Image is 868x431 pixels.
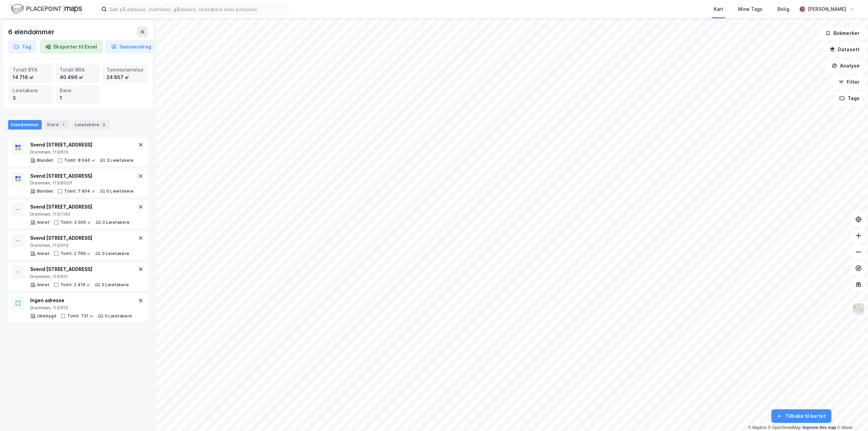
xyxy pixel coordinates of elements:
[102,251,129,256] div: 0 Leietakere
[8,40,37,54] button: Tag
[37,158,53,163] div: Blandet
[803,425,836,430] a: Improve this map
[106,158,134,163] div: 3 Leietakere
[60,251,91,256] div: Tomt: 2 760 ㎡
[30,212,130,217] div: Drammen, 113/1162
[106,189,134,194] div: 0 Leietakere
[37,189,53,194] div: Blandet
[60,94,96,102] div: 1
[105,40,157,54] button: Sammendrag
[37,220,50,225] div: Annet
[738,5,763,13] div: Mine Tags
[30,180,134,186] div: Drammen, 113/602/1
[105,313,132,319] div: 0 Leietakere
[37,251,50,256] div: Annet
[60,74,96,81] div: 40 496 ㎡
[106,74,143,81] div: 24 857 ㎡
[771,409,831,423] button: Tilbake til kartet
[834,398,868,431] div: Kontrollprogram for chat
[30,296,132,305] div: Ingen adresse
[37,313,56,319] div: Ubebygd
[102,220,130,225] div: 0 Leietakere
[30,172,134,180] div: Svend [STREET_ADDRESS]
[808,5,846,13] div: [PERSON_NAME]
[824,43,865,56] button: Datasett
[60,87,96,94] div: Eiere
[60,282,91,288] div: Tomt: 2 416 ㎡
[30,265,129,273] div: Svend [STREET_ADDRESS]
[102,282,129,288] div: 0 Leietakere
[820,26,865,40] button: Bokmerker
[30,274,129,279] div: Drammen, 113/611
[13,94,49,102] div: 3
[30,141,134,149] div: Svend [STREET_ADDRESS]
[833,75,865,89] button: Filter
[768,425,801,430] a: OpenStreetMap
[30,203,130,211] div: Svend [STREET_ADDRESS]
[30,150,134,155] div: Drammen, 113/610
[30,305,132,311] div: Drammen, 113/612
[13,87,49,94] div: Leietakere
[100,121,107,128] div: 3
[72,120,110,130] div: Leietakere
[37,282,50,288] div: Annet
[714,5,723,13] div: Kart
[30,243,129,248] div: Drammen, 113/613
[8,26,56,37] div: 6 eiendommer
[13,66,49,74] div: Totalt BYA
[852,302,865,315] img: Z
[60,220,92,225] div: Tomt: 3 000 ㎡
[64,189,96,194] div: Tomt: 7 904 ㎡
[40,40,103,54] button: Eksporter til Excel
[834,398,868,431] iframe: Chat Widget
[777,5,789,13] div: Bolig
[748,425,767,430] a: Mapbox
[826,59,865,73] button: Analyse
[67,313,94,319] div: Tomt: 731 ㎡
[60,121,67,128] div: 1
[44,120,70,130] div: Eiere
[8,120,42,130] div: Eiendommer
[11,3,82,15] img: logo.f888ab2527a4732fd821a326f86c7f29.svg
[60,66,96,74] div: Totalt BRA
[834,92,865,105] button: Tags
[64,158,96,163] div: Tomt: 8 046 ㎡
[30,234,129,242] div: Svend [STREET_ADDRESS]
[107,4,288,14] input: Søk på adresse, matrikkel, gårdeiere, leietakere eller personer
[13,74,49,81] div: 14 716 ㎡
[106,66,143,74] div: Tomtestørrelse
